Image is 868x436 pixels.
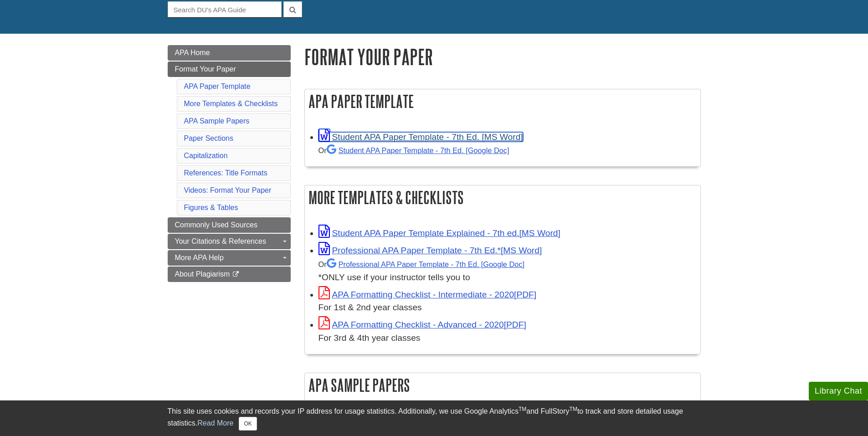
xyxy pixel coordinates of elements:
[318,132,523,142] a: Link opens in new window
[168,406,701,431] div: This site uses cookies and records your IP address for usage statistics. Additionally, we use Goo...
[318,332,696,345] div: For 3rd & 4th year classes
[318,246,542,255] a: Link opens in new window
[318,146,509,154] small: Or
[327,260,524,268] a: Professional APA Paper Template - 7th Ed.
[184,169,267,177] a: References: Title Formats
[318,257,696,284] div: *ONLY use if your instructor tells you to
[809,382,868,400] button: Library Chat
[318,260,524,268] small: Or
[175,254,224,262] span: More APA Help
[168,250,291,266] a: More APA Help
[184,134,234,142] a: Paper Sections
[184,82,251,90] a: APA Paper Template
[168,234,291,249] a: Your Citations & References
[175,65,236,73] span: Format Your Paper
[327,146,509,154] a: Student APA Paper Template - 7th Ed. [Google Doc]
[197,419,233,427] a: Read More
[239,417,257,431] button: Close
[304,45,701,68] h1: Format Your Paper
[168,217,291,233] a: Commonly Used Sources
[305,185,700,210] h2: More Templates & Checklists
[168,45,291,61] a: APA Home
[570,406,577,412] sup: TM
[305,89,700,113] h2: APA Paper Template
[168,62,291,77] a: Format Your Paper
[184,204,238,211] a: Figures & Tables
[168,267,291,282] a: About Plagiarism
[175,237,266,245] span: Your Citations & References
[168,45,291,282] div: Guide Page Menu
[318,228,560,238] a: Link opens in new window
[305,373,700,397] h2: APA Sample Papers
[175,270,230,278] span: About Plagiarism
[232,272,240,277] i: This link opens in a new window
[318,320,526,329] a: Link opens in new window
[175,49,210,56] span: APA Home
[175,221,257,229] span: Commonly Used Sources
[184,186,272,194] a: Videos: Format Your Paper
[184,152,228,159] a: Capitalization
[318,290,537,299] a: Link opens in new window
[184,100,278,108] a: More Templates & Checklists
[519,406,526,412] sup: TM
[184,117,250,125] a: APA Sample Papers
[318,301,696,314] div: For 1st & 2nd year classes
[168,1,282,17] input: Search DU's APA Guide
